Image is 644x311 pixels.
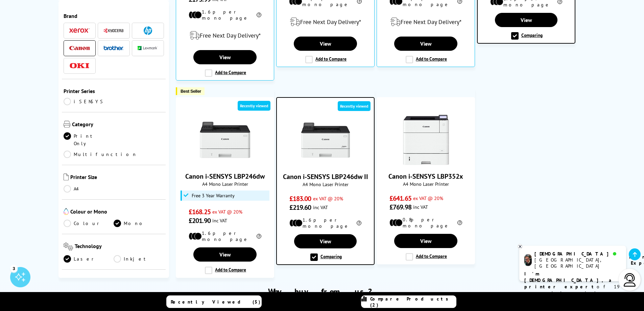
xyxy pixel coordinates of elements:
[181,89,201,94] span: Best Seller
[64,174,69,180] img: Printer Size
[406,56,447,63] label: Add to Compare
[114,255,164,263] a: Inkjet
[64,243,73,250] img: Technology
[103,28,124,33] img: Kyocera
[70,208,164,216] span: Colour or Mono
[305,56,347,63] label: Add to Compare
[69,62,90,70] a: OKI
[524,271,621,309] p: of 19 years! I can help you choose the right product
[313,204,328,210] span: inc VAT
[166,295,262,308] a: Recently Viewed (5)
[370,296,456,308] span: Compare Products (2)
[394,37,457,51] a: View
[313,195,343,202] span: ex VAT @ 20%
[406,253,447,261] label: Add to Compare
[64,88,164,94] span: Printer Series
[389,217,462,229] li: 0.8p per mono page
[280,181,371,187] span: A4 Mono Laser Printer
[495,13,557,27] a: View
[289,203,311,212] span: £219.60
[289,217,362,229] li: 1.6p per mono page
[64,208,69,215] img: Colour or Mono
[69,26,90,35] a: Xerox
[534,257,621,269] div: [GEOGRAPHIC_DATA], [GEOGRAPHIC_DATA]
[189,9,261,21] li: 1.6p per mono page
[69,44,90,52] a: Canon
[280,13,371,31] div: modal_delivery
[401,160,451,166] a: Canon i-SENSYS LBP352x
[72,121,164,129] span: Category
[524,254,532,266] img: chris-livechat.png
[185,172,265,181] a: Canon i-SENSYS LBP246dw
[200,160,251,166] a: Canon i-SENSYS LBP246dw
[144,26,152,35] img: HP
[193,247,256,262] a: View
[10,265,18,272] div: 3
[69,63,90,69] img: OKI
[64,121,70,128] img: Category
[64,220,114,227] a: Colour
[103,26,124,35] a: Kyocera
[180,26,270,45] div: modal_delivery
[176,87,205,95] button: Best Seller
[64,255,114,263] a: Laser
[534,251,621,257] div: [DEMOGRAPHIC_DATA]
[64,151,137,158] a: Multifunction
[64,13,164,19] span: Brand
[413,195,443,201] span: ex VAT @ 20%
[389,194,411,203] span: £641.65
[283,172,368,181] a: Canon i-SENSYS LBP246dw II
[380,13,471,31] div: modal_delivery
[69,28,90,33] img: Xerox
[180,181,270,187] span: A4 Mono Laser Printer
[394,234,457,248] a: View
[138,46,158,50] img: Lexmark
[212,208,242,215] span: ex VAT @ 20%
[413,204,428,210] span: inc VAT
[138,44,158,52] a: Lexmark
[524,271,614,290] b: I'm [DEMOGRAPHIC_DATA], a printer expert
[388,172,463,181] a: Canon i-SENSYS LBP352x
[189,216,211,225] span: £201.90
[193,50,256,64] a: View
[103,46,124,50] img: Brother
[70,174,164,182] span: Printer Size
[238,101,270,111] div: Recently viewed
[64,98,114,105] a: iSENSYS
[511,32,543,40] label: Comparing
[64,132,114,147] a: Print Only
[171,299,261,305] span: Recently Viewed (5)
[289,194,311,203] span: £183.00
[401,114,451,165] img: Canon i-SENSYS LBP352x
[192,193,235,198] span: Free 3 Year Warranty
[205,267,246,274] label: Add to Compare
[212,217,227,224] span: inc VAT
[114,220,164,227] a: Mono
[205,69,246,77] label: Add to Compare
[69,46,90,50] img: Canon
[75,243,164,252] span: Technology
[200,114,251,165] img: Canon i-SENSYS LBP246dw
[294,234,357,248] a: View
[380,181,471,187] span: A4 Mono Laser Printer
[300,115,351,165] img: Canon i-SENSYS LBP246dw II
[310,253,342,261] label: Comparing
[623,273,637,287] img: user-headset-light.svg
[64,185,114,193] a: A4
[138,26,158,35] a: HP
[103,44,124,52] a: Brother
[189,207,211,216] span: £168.25
[294,37,357,51] a: View
[338,101,371,111] div: Recently viewed
[189,230,261,242] li: 1.6p per mono page
[300,160,351,167] a: Canon i-SENSYS LBP246dw II
[389,203,411,212] span: £769.98
[361,295,456,308] a: Compare Products (2)
[71,286,573,297] h2: Why buy from us?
